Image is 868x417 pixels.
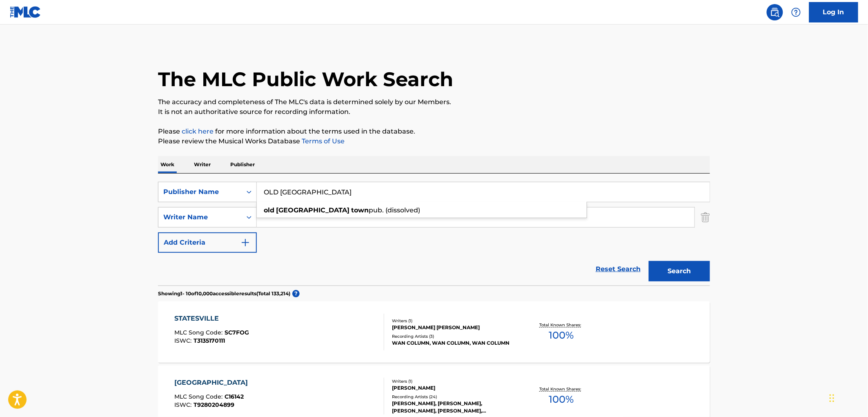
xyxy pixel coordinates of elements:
img: MLC Logo [10,6,41,18]
a: click here [182,127,214,135]
p: Total Known Shares: [539,386,583,392]
div: Writer Name [163,212,237,222]
div: Recording Artists ( 3 ) [392,333,515,339]
div: Writers ( 1 ) [392,318,515,324]
a: Terms of Use [300,137,345,145]
img: Delete Criterion [701,207,710,227]
button: Add Criteria [158,232,257,253]
a: STATESVILLEMLC Song Code:SC7FOGISWC:T3135170111Writers (1)[PERSON_NAME] [PERSON_NAME]Recording Ar... [158,301,710,363]
div: [GEOGRAPHIC_DATA] [175,378,252,388]
span: ISWC : [175,337,194,344]
span: T3135170111 [194,337,225,344]
img: 9d2ae6d4665cec9f34b9.svg [240,238,250,248]
div: Help [788,4,804,20]
div: [PERSON_NAME] [PERSON_NAME] [392,324,515,331]
span: MLC Song Code : [175,393,225,400]
button: Search [649,261,710,281]
div: [PERSON_NAME] [392,384,515,392]
iframe: Chat Widget [827,378,868,417]
a: Public Search [767,4,783,20]
div: Writers ( 1 ) [392,378,515,384]
a: Reset Search [592,260,645,278]
strong: town [351,206,369,214]
span: ISWC : [175,401,194,408]
form: Search Form [158,182,710,285]
span: 100 % [549,328,574,343]
span: C16142 [225,393,244,400]
div: WAN COLUMN, WAN COLUMN, WAN COLUMN [392,339,515,347]
p: It is not an authoritative source for recording information. [158,107,710,117]
p: The accuracy and completeness of The MLC's data is determined solely by our Members. [158,97,710,107]
p: Showing 1 - 10 of 10,000 accessible results (Total 133,214 ) [158,290,290,297]
span: MLC Song Code : [175,329,225,336]
div: STATESVILLE [175,314,249,323]
p: Writer [191,156,213,173]
img: search [770,7,780,17]
strong: [GEOGRAPHIC_DATA] [276,206,349,214]
div: Publisher Name [163,187,237,197]
span: ? [292,290,300,297]
h1: The MLC Public Work Search [158,67,453,91]
div: Drag [830,386,835,410]
span: pub. (dissolved) [369,206,420,214]
strong: old [264,206,274,214]
div: Recording Artists ( 24 ) [392,394,515,400]
img: help [791,7,801,17]
p: Publisher [228,156,257,173]
span: T9280204899 [194,401,235,408]
span: 100 % [549,392,574,407]
p: Work [158,156,177,173]
div: [PERSON_NAME], [PERSON_NAME], [PERSON_NAME], [PERSON_NAME], [PERSON_NAME] [392,400,515,415]
p: Please for more information about the terms used in the database. [158,127,710,136]
p: Please review the Musical Works Database [158,136,710,146]
a: Log In [809,2,858,22]
span: SC7FOG [225,329,249,336]
p: Total Known Shares: [539,322,583,328]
